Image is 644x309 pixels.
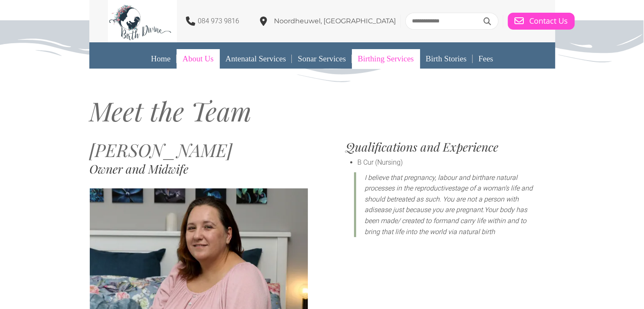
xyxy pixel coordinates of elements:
h3: Qualifications and Experience [345,141,555,153]
span: are natural processes in the reproductive [365,174,517,193]
a: Birthing Services [352,49,420,69]
span: treated as such. You are not a person with a [365,195,519,214]
a: Contact Us [508,13,575,30]
a: Home [145,49,176,69]
span: I believe that pregnancy, labour and birth [365,174,485,182]
span: and carry life within and to bring that life in [365,217,526,236]
a: Fees [473,49,499,69]
a: Birth Stories [420,49,473,69]
span: Contact Us [529,17,568,26]
span: to the world via natural birth [411,228,495,236]
span: stage of a woman’s life and should be [365,184,533,203]
span: Noordheuwel, [GEOGRAPHIC_DATA] [274,17,396,25]
a: About Us [177,49,219,69]
h2: [PERSON_NAME] [89,141,308,159]
li: B Cur (Nursing) [357,157,555,168]
a: Sonar Services [292,49,351,69]
span: disease just because you are pregnant. [368,206,484,214]
span: Your body has been made/ created to form [365,206,527,225]
h1: Meet the Team [89,98,555,124]
a: Antenatal Services [219,49,292,69]
h3: Owner and Midwife [89,163,308,175]
p: 084 973 9816 [198,16,239,27]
